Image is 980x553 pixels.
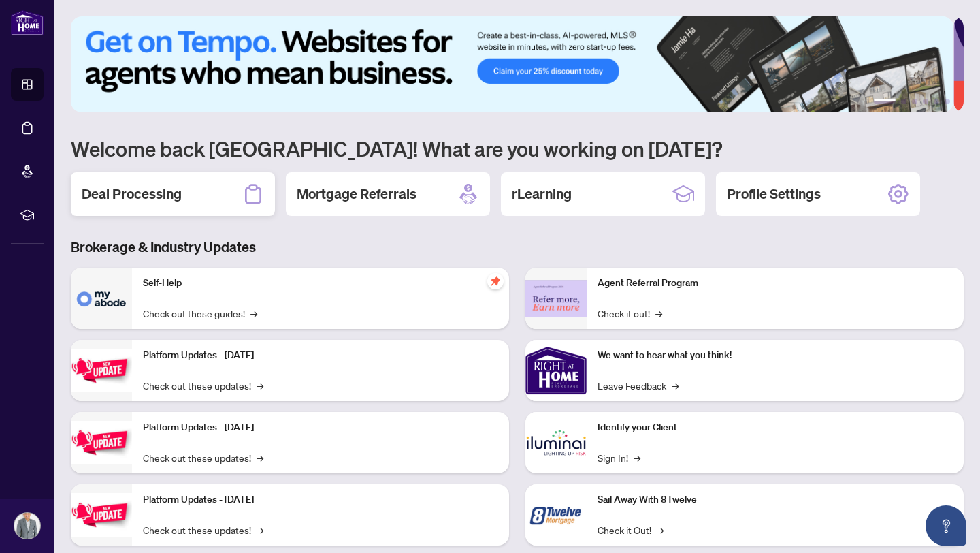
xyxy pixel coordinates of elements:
[926,505,966,546] button: Open asap
[655,306,662,321] span: →
[874,99,896,104] button: 1
[934,99,939,104] button: 5
[525,412,587,473] img: Identify your Client
[598,450,640,465] a: Sign In!→
[657,522,664,537] span: →
[598,492,953,507] p: Sail Away With 8Twelve
[598,420,953,435] p: Identify your Client
[143,378,263,393] a: Check out these updates!→
[525,484,587,546] img: Sail Away With 8Twelve
[143,276,498,291] p: Self-Help
[11,10,44,35] img: logo
[634,450,640,465] span: →
[525,340,587,401] img: We want to hear what you think!
[598,276,953,291] p: Agent Referral Program
[257,450,263,465] span: →
[71,238,964,257] h3: Brokerage & Industry Updates
[487,273,504,289] span: pushpin
[14,513,40,539] img: Profile Icon
[598,378,679,393] a: Leave Feedback→
[598,522,664,537] a: Check it Out!→
[143,348,498,363] p: Platform Updates - [DATE]
[945,99,950,104] button: 6
[71,349,132,392] img: Platform Updates - July 21, 2025
[71,136,964,161] h1: Welcome back [GEOGRAPHIC_DATA]! What are you working on [DATE]?
[297,185,416,204] h2: Mortgage Referrals
[143,522,263,537] a: Check out these updates!→
[257,522,263,537] span: →
[901,99,906,104] button: 2
[71,493,132,536] img: Platform Updates - June 23, 2025
[923,99,928,104] button: 4
[727,185,821,204] h2: Profile Settings
[143,450,263,465] a: Check out these updates!→
[71,421,132,464] img: Platform Updates - July 8, 2025
[598,306,662,321] a: Check it out!→
[143,492,498,507] p: Platform Updates - [DATE]
[71,268,132,329] img: Self-Help
[257,378,263,393] span: →
[598,348,953,363] p: We want to hear what you think!
[71,16,953,112] img: Slide 0
[143,306,257,321] a: Check out these guides!→
[912,99,917,104] button: 3
[250,306,257,321] span: →
[82,185,182,204] h2: Deal Processing
[512,185,572,204] h2: rLearning
[143,420,498,435] p: Platform Updates - [DATE]
[672,378,679,393] span: →
[525,280,587,317] img: Agent Referral Program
